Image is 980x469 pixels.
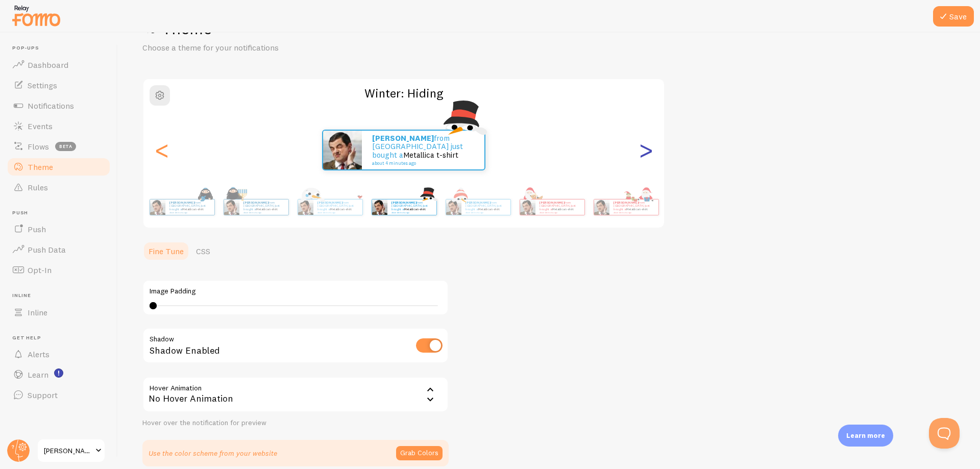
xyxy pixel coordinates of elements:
button: Grab Colors [396,446,443,460]
a: Push [6,219,111,239]
small: about 4 minutes ago [317,211,357,213]
div: Shadow Enabled [142,328,449,365]
strong: [PERSON_NAME] [372,133,434,143]
span: Theme [28,162,53,172]
p: from [GEOGRAPHIC_DATA] just bought a [614,201,654,213]
p: Choose a theme for your notifications [142,42,387,54]
a: Inline [6,302,111,323]
img: Fomo [594,200,609,215]
a: Learn [6,364,111,385]
span: Support [28,390,58,400]
a: Notifications [6,95,111,116]
p: Learn more [846,431,885,440]
strong: [PERSON_NAME] [465,201,490,205]
span: Notifications [28,101,74,111]
svg: <p>Watch New Feature Tutorials!</p> [54,368,63,378]
p: from [GEOGRAPHIC_DATA] just bought a [243,201,284,213]
strong: [PERSON_NAME] [243,201,268,205]
a: Opt-In [6,260,111,280]
img: Fomo [298,200,313,215]
a: Events [6,116,111,136]
span: Push Data [28,244,66,255]
strong: [PERSON_NAME] [169,201,194,205]
small: about 4 minutes ago [243,211,283,213]
img: Fomo [150,200,165,215]
span: Flows [28,141,49,152]
span: Events [28,121,53,131]
strong: [PERSON_NAME] [317,201,342,205]
span: Inline [28,307,47,317]
small: about 4 minutes ago [169,211,209,213]
a: Metallica t-shirt [626,207,648,211]
p: from [GEOGRAPHIC_DATA] just bought a [465,201,506,213]
strong: [PERSON_NAME] [614,201,638,205]
small: about 4 minutes ago [372,161,471,166]
iframe: Help Scout Beacon - Open [929,418,960,449]
div: Next slide [640,113,652,187]
h2: Winter: Hiding [143,85,664,101]
a: CSS [190,241,216,261]
p: from [GEOGRAPHIC_DATA] just bought a [317,201,358,213]
img: fomo-relay-logo-orange.svg [11,3,62,29]
a: Alerts [6,344,111,364]
small: about 4 minutes ago [540,211,579,213]
strong: [PERSON_NAME] [540,201,564,205]
a: Fine Tune [142,241,190,261]
a: Metallica t-shirt [256,207,278,211]
img: Fomo [372,200,387,215]
a: Support [6,385,111,405]
a: Metallica t-shirt [403,150,458,160]
span: Learn [28,369,48,380]
span: Dashboard [28,60,68,70]
small: about 4 minutes ago [614,211,653,213]
span: Inline [12,292,111,299]
span: Get Help [12,335,111,341]
div: Hover over the notification for preview [142,418,449,428]
small: about 4 minutes ago [391,211,431,213]
div: Learn more [838,425,893,447]
img: Fomo [520,200,535,215]
img: Fomo [224,200,239,215]
p: from [GEOGRAPHIC_DATA] just bought a [540,201,580,213]
a: Push Data [6,239,111,260]
label: Image Padding [150,287,442,296]
span: Rules [28,182,48,192]
div: Previous slide [156,113,168,187]
strong: [PERSON_NAME] [391,201,416,205]
span: Settings [28,80,57,90]
a: Metallica t-shirt [552,207,574,211]
span: Alerts [28,349,50,359]
p: from [GEOGRAPHIC_DATA] just bought a [372,134,474,166]
small: about 4 minutes ago [465,211,505,213]
a: Metallica t-shirt [330,207,352,211]
span: Pop-ups [12,45,111,52]
a: Theme [6,157,111,177]
a: Settings [6,75,111,95]
a: Metallica t-shirt [182,207,204,211]
img: Fomo [323,131,362,169]
a: Metallica t-shirt [478,207,500,211]
p: from [GEOGRAPHIC_DATA] just bought a [391,201,432,213]
a: Metallica t-shirt [404,207,426,211]
div: No Hover Animation [142,377,449,412]
span: Push [28,224,46,234]
span: Opt-In [28,265,52,275]
a: [PERSON_NAME] Biosciences, LLC [37,438,106,463]
a: Rules [6,177,111,198]
span: beta [55,142,76,151]
a: Dashboard [6,55,111,75]
p: from [GEOGRAPHIC_DATA] just bought a [169,201,210,213]
p: Use the color scheme from your website [149,448,277,458]
span: Push [12,210,111,216]
img: Fomo [446,200,461,215]
span: [PERSON_NAME] Biosciences, LLC [44,445,92,457]
a: Flows beta [6,136,111,157]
